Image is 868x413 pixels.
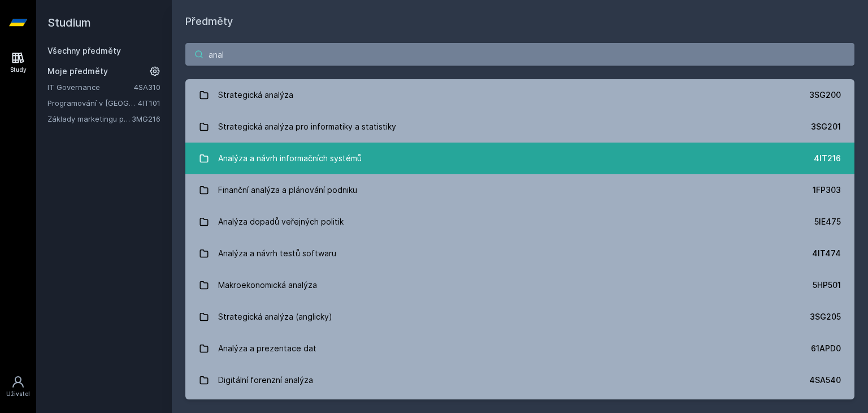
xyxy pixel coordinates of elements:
[809,89,841,101] div: 3SG200
[809,375,841,386] div: 4SA540
[811,121,841,132] div: 3SG201
[185,143,854,174] a: Analýza a návrh informačních systémů 4IT216
[185,364,854,396] a: Digitální forenzní analýza 4SA540
[185,333,854,364] a: Analýza a prezentace dat 61APD0
[813,184,841,196] div: 1FP303
[132,114,160,123] a: 3MG216
[47,113,132,124] a: Základy marketingu pro informatiky a statistiky
[185,14,854,29] h1: Předměty
[218,179,357,201] div: Finanční analýza a plánování podniku
[218,306,332,328] div: Strategická analýza (anglicky)
[218,147,362,170] div: Analýza a návrh informačních systémů
[47,46,121,55] a: Všechny předměty
[185,174,854,206] a: Finanční analýza a plánování podniku 1FP303
[185,43,854,66] input: Název nebo ident předmětu…
[814,216,841,227] div: 5IE475
[810,311,841,322] div: 3SG205
[47,66,108,77] span: Moje předměty
[134,83,160,92] a: 4SA310
[218,369,313,392] div: Digitální forenzní analýza
[813,279,841,291] div: 5HP501
[47,81,134,93] a: IT Governance
[185,238,854,269] a: Analýza a návrh testů softwaru 4IT474
[814,153,841,164] div: 4IT216
[218,210,344,233] div: Analýza dopadů veřejných politik
[2,369,34,404] a: Uživatel
[811,343,841,354] div: 61APD0
[185,301,854,333] a: Strategická analýza (anglicky) 3SG205
[185,79,854,111] a: Strategická analýza 3SG200
[185,111,854,143] a: Strategická analýza pro informatiky a statistiky 3SG201
[185,206,854,238] a: Analýza dopadů veřejných politik 5IE475
[47,97,138,109] a: Programování v [GEOGRAPHIC_DATA]
[812,248,841,259] div: 4IT474
[10,66,27,74] div: Study
[218,274,317,296] div: Makroekonomická analýza
[218,84,293,106] div: Strategická analýza
[138,98,160,107] a: 4IT101
[185,269,854,301] a: Makroekonomická analýza 5HP501
[218,115,396,138] div: Strategická analýza pro informatiky a statistiky
[218,337,316,360] div: Analýza a prezentace dat
[6,390,30,398] div: Uživatel
[2,45,34,80] a: Study
[218,242,336,265] div: Analýza a návrh testů softwaru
